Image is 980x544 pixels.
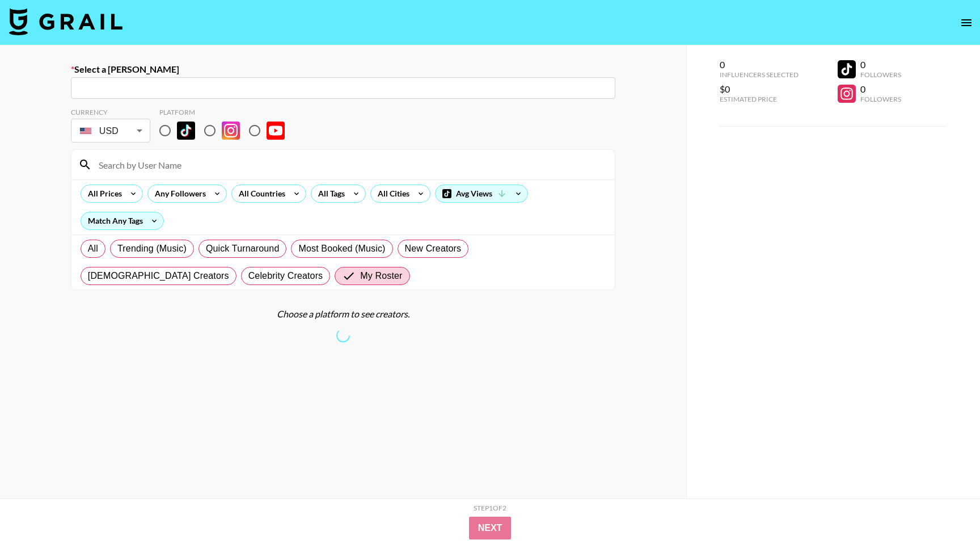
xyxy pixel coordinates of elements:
div: Step 1 of 2 [474,504,506,512]
div: Estimated Price [720,95,799,103]
div: 0 [720,59,799,70]
div: All Countries [232,185,288,202]
span: New Creators [405,242,462,256]
span: Quick Turnaround [206,242,280,256]
input: Search by User Name [92,156,608,174]
div: Avg Views [436,185,527,202]
div: $0 [720,83,799,95]
div: All Tags [311,185,347,202]
span: Most Booked (Music) [298,242,385,256]
span: Trending (Music) [117,242,187,256]
img: Instagram [222,122,240,140]
div: Followers [860,70,901,79]
img: Grail Talent [9,8,122,35]
img: YouTube [267,122,285,140]
div: 0 [860,59,901,70]
img: TikTok [177,122,195,140]
span: My Roster [360,269,402,283]
button: open drawer [955,11,978,34]
div: 0 [860,83,901,95]
div: Choose a platform to see creators. [71,308,615,320]
div: Platform [159,108,294,116]
div: USD [73,121,148,141]
div: Followers [860,95,901,103]
span: [DEMOGRAPHIC_DATA] Creators [88,269,229,283]
div: Influencers Selected [720,70,799,79]
button: Next [469,517,512,539]
span: All [88,242,98,256]
div: All Cities [371,185,412,202]
div: Any Followers [148,185,208,202]
div: Currency [71,108,150,116]
span: Refreshing talent, talent... [336,329,350,342]
span: Celebrity Creators [248,269,323,283]
label: Select a [PERSON_NAME] [71,64,615,75]
div: All Prices [81,185,124,202]
div: Match Any Tags [81,212,163,229]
